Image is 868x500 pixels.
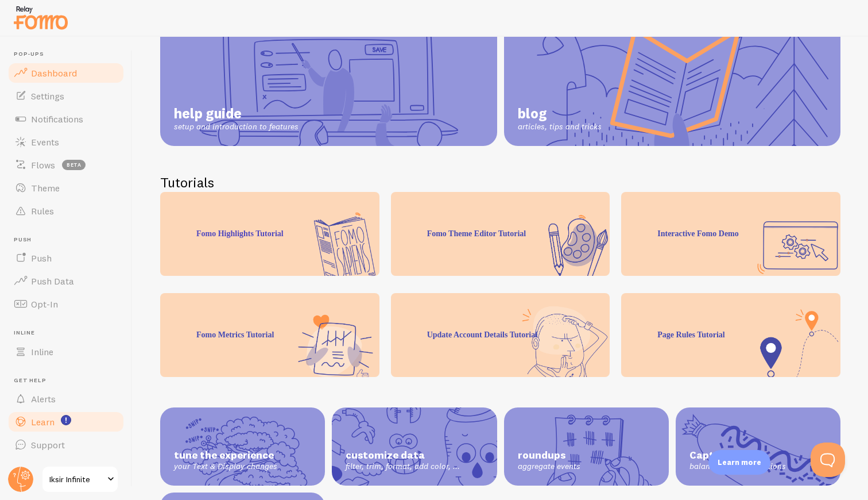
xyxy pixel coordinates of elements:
span: Notifications [31,113,83,125]
span: Inline [31,346,53,357]
span: setup and introduction to features [174,122,299,132]
a: Rules [7,199,125,222]
a: Alerts [7,387,125,410]
div: Fomo Metrics Tutorial [160,293,379,377]
a: Notifications [7,107,125,130]
a: Settings [7,84,125,107]
span: Iksir Infinite [49,472,104,486]
span: Support [31,439,65,451]
span: Push [14,236,125,244]
p: Learn more [718,457,761,468]
a: Learn [7,410,125,433]
span: aggregate events [518,461,655,472]
span: Inline [14,329,125,337]
span: beta [62,160,86,170]
div: Update Account Details Tutorial [391,293,610,377]
span: balance your Notifications [689,461,827,472]
a: blog articles, tips and tricks [504,22,841,146]
div: Page Rules Tutorial [621,293,840,377]
span: Settings [31,90,64,102]
span: Opt-In [31,298,58,310]
div: Interactive Fomo Demo [621,192,840,276]
span: Alerts [31,393,56,405]
a: help guide setup and introduction to features [160,22,497,146]
h2: Tutorials [160,174,840,191]
span: Push Data [31,275,74,287]
span: Learn [31,416,55,428]
iframe: Help Scout Beacon - Open [811,443,845,477]
a: Support [7,433,125,456]
span: Flows [31,159,55,171]
a: Dashboard [7,61,125,84]
span: Get Help [14,377,125,384]
a: Events [7,130,125,153]
span: tune the experience [174,449,311,462]
span: Pop-ups [14,51,125,58]
span: blog [518,105,602,122]
span: Push [31,252,52,264]
span: Theme [31,182,60,194]
span: help guide [174,105,299,122]
a: Inline [7,340,125,363]
img: fomo-relay-logo-orange.svg [12,3,69,32]
a: Theme [7,176,125,199]
a: Push [7,247,125,270]
div: Fomo Highlights Tutorial [160,192,379,276]
span: articles, tips and tricks [518,122,602,132]
svg: <p>Watch New Feature Tutorials!</p> [61,415,71,425]
span: roundups [518,449,655,462]
span: Rules [31,205,54,217]
div: Fomo Theme Editor Tutorial [391,192,610,276]
a: Opt-In [7,293,125,316]
span: Capture Ratio [689,449,827,462]
span: your Text & Display changes [174,461,311,472]
a: Flows beta [7,153,125,176]
div: Learn more [708,450,770,475]
span: filter, trim, format, add color, ... [346,461,483,472]
span: Events [31,136,59,148]
a: Push Data [7,270,125,293]
a: Iksir Infinite [41,466,119,493]
span: customize data [346,449,483,462]
span: Dashboard [31,67,77,79]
